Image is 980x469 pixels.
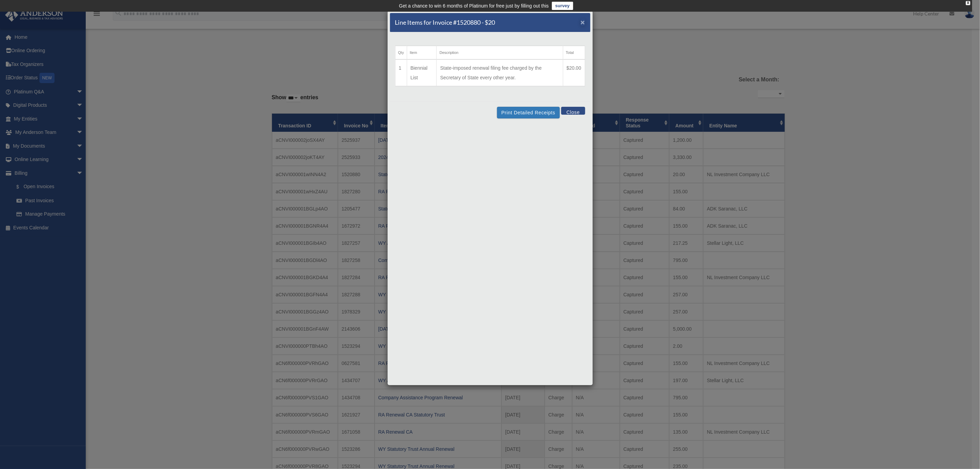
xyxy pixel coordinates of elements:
[437,46,563,60] th: Description
[395,46,407,60] th: Qty
[437,59,563,86] td: State-imposed renewal filing fee charged by the Secretary of State every other year.
[581,19,585,26] button: Close
[561,107,585,115] button: Close
[407,46,437,60] th: Item
[552,2,573,10] a: survey
[966,1,970,5] div: close
[407,59,437,86] td: Biennial List
[563,59,585,86] td: $20.00
[581,18,585,26] span: ×
[395,18,495,27] h5: Line Items for Invoice #1520880 - $20
[399,2,549,10] div: Get a chance to win 6 months of Platinum for free just by filling out this
[497,107,560,118] button: Print Detailed Receipts
[395,59,407,86] td: 1
[563,46,585,60] th: Total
